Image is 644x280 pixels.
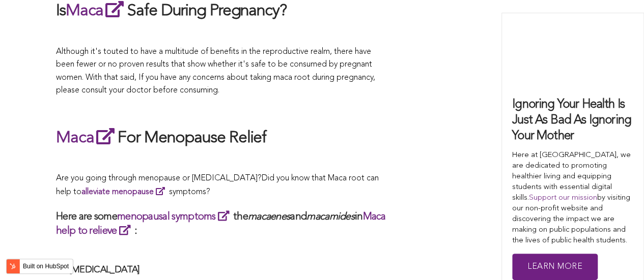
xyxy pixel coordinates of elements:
a: Maca [66,3,127,19]
h4: [MEDICAL_DATA] [69,264,387,276]
h3: Here are some the and in : [56,209,387,238]
button: Built on HubSpot [6,259,73,274]
em: macamides [306,212,355,222]
span: Although it's touted to have a multitude of benefits in the reproductive realm, there have been f... [56,48,375,95]
iframe: Chat Widget [593,231,644,280]
em: macaenes [248,212,290,222]
a: Maca [56,130,118,146]
h2: For Menopause Relief [56,126,387,149]
img: HubSpot sprocket logo [7,260,19,272]
span: Are you going through menopause or [MEDICAL_DATA]? [56,174,262,182]
a: Maca help to relieve [56,212,385,236]
a: alleviate menopause [81,188,169,196]
label: Built on HubSpot [19,260,73,273]
a: menopausal symptoms [117,212,233,222]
